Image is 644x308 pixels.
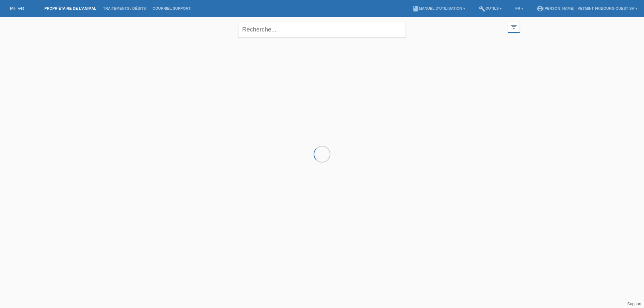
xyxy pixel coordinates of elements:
i: account_circle [537,5,543,12]
a: Propriétaire de l’animal [41,6,100,10]
input: Recherche... [238,22,406,38]
a: bookManuel d’utilisation ▾ [409,6,469,10]
i: filter_list [510,23,518,30]
a: Courriel Support [149,6,194,10]
i: build [479,5,485,12]
a: Traitements / débits [100,6,149,10]
a: buildOutils ▾ [475,6,505,10]
a: FR ▾ [512,6,527,10]
i: book [412,5,419,12]
a: MF Vet [10,6,24,11]
a: Support [627,302,641,306]
a: account_circle[PERSON_NAME] - Vetmint Fribourg Ouest SA ▾ [533,6,641,10]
